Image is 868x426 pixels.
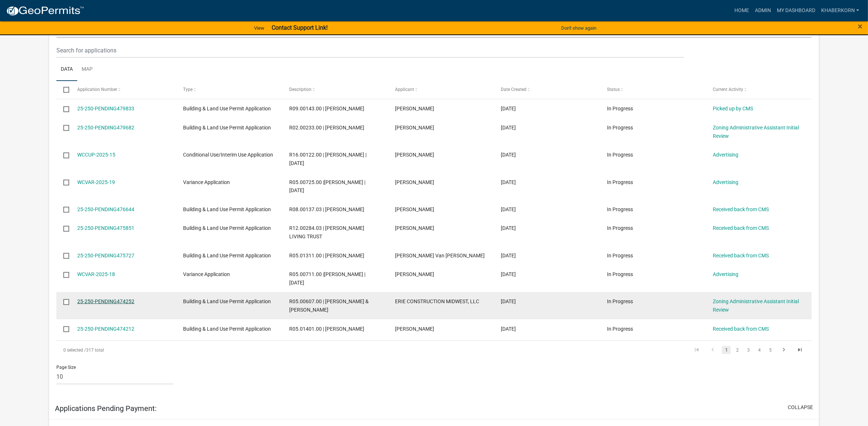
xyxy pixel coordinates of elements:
a: 25-250-PENDING474252 [77,298,134,304]
span: R09.00143.00 | JASON MERCHLEWITZ [289,106,364,111]
span: 09/10/2025 [501,206,516,212]
li: page 1 [721,344,732,356]
span: R16.00122.00 | Roger Dykes | 09/15/2025 [289,152,366,166]
span: Variance Application [183,179,230,185]
span: Building & Land Use Permit Application [183,326,271,332]
span: In Progress [607,106,633,111]
span: 09/05/2025 [501,298,516,304]
a: Map [77,58,97,81]
datatable-header-cell: Date Created [494,81,600,99]
span: R12.00284.03 | DONDLINGER LIVING TRUST [289,225,364,239]
span: Building & Land Use Permit Application [183,225,271,231]
span: In Progress [607,298,633,304]
span: In Progress [607,206,633,212]
a: 25-250-PENDING475851 [77,225,134,231]
a: WCVAR-2025-19 [77,179,115,185]
span: Building & Land Use Permit Application [183,298,271,304]
a: 25-250-PENDING475727 [77,253,134,258]
span: Building & Land Use Permit Application [183,253,271,258]
span: 09/15/2025 [501,179,516,185]
span: R02.00233.00 | HEIDI NORTON [289,125,364,131]
span: Conditional Use/Interim Use Application [183,152,273,158]
a: View [251,22,267,34]
a: 5 [766,346,775,354]
span: R05.01401.00 | BRYANT L DICK [289,326,364,332]
a: Received back from CMS [713,253,769,258]
span: In Progress [607,152,633,158]
span: 0 selected / [63,348,86,353]
span: Jerry Allers [395,206,434,212]
a: 25-250-PENDING479682 [77,125,134,131]
span: Type [183,87,193,92]
span: In Progress [607,125,633,131]
input: Search for applications [56,43,684,58]
a: Advertising [713,271,738,277]
a: go to last page [793,346,807,354]
span: Application Number [77,87,117,92]
a: 25-250-PENDING474212 [77,326,134,332]
a: 4 [755,346,764,354]
span: R05.00607.00 | KARL E & MARGARET POPPELREITER [289,298,369,313]
span: Roger Dykes [395,152,434,158]
span: In Progress [607,326,633,332]
span: Joseph Hines [395,271,434,277]
span: Status [607,87,620,92]
strong: Contact Support Link! [272,24,328,31]
a: Received back from CMS [713,225,769,231]
span: Mark Stimets [395,225,434,231]
a: Home [731,4,752,18]
button: Don't show again [558,22,599,34]
li: page 5 [765,344,776,356]
datatable-header-cell: Applicant [388,81,494,99]
a: Admin [752,4,774,18]
a: 3 [744,346,753,354]
a: 1 [722,346,731,354]
span: In Progress [607,271,633,277]
a: go to previous page [706,346,720,354]
a: Received back from CMS [713,326,769,332]
span: 09/17/2025 [501,106,516,111]
span: R05.00725.00 |Tim Duellman | 09/15/2025 [289,179,365,194]
a: Zoning Administrative Assistant Initial Review [713,125,799,139]
datatable-header-cell: Status [600,81,706,99]
span: Variance Application [183,271,230,277]
a: go to next page [777,346,791,354]
span: Current Activity [713,87,743,92]
datatable-header-cell: Application Number [70,81,176,99]
span: Bryant Dick [395,326,434,332]
span: 09/08/2025 [501,271,516,277]
a: go to first page [690,346,704,354]
div: 317 total [56,341,356,359]
span: 09/09/2025 [501,225,516,231]
li: page 2 [732,344,743,356]
a: Advertising [713,179,738,185]
li: page 3 [743,344,754,356]
datatable-header-cell: Select [56,81,70,99]
span: In Progress [607,253,633,258]
a: WCVAR-2025-18 [77,271,115,277]
datatable-header-cell: Description [282,81,388,99]
span: 09/15/2025 [501,152,516,158]
span: Building & Land Use Permit Application [183,206,271,212]
span: Jason Merchlewitz [395,106,434,111]
span: Building & Land Use Permit Application [183,125,271,131]
a: Picked up by CMS [713,106,753,111]
li: page 4 [754,344,765,356]
span: R05.01311.00 | TIM VANDEWALKER [289,253,364,258]
a: My Dashboard [774,4,818,18]
h5: Applications Pending Payment: [55,404,157,413]
span: Applicant [395,87,414,92]
span: Robert Fleming [395,179,434,185]
a: khaberkorn [818,4,862,18]
span: 09/05/2025 [501,326,516,332]
a: Advertising [713,152,738,158]
button: Close [858,22,863,31]
span: Heidi Norton [395,125,434,131]
a: 25-250-PENDING476644 [77,206,134,212]
span: 09/17/2025 [501,125,516,131]
button: collapse [788,404,813,411]
span: × [858,21,863,32]
span: Description [289,87,312,92]
datatable-header-cell: Current Activity [706,81,812,99]
span: Date Created [501,87,527,92]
